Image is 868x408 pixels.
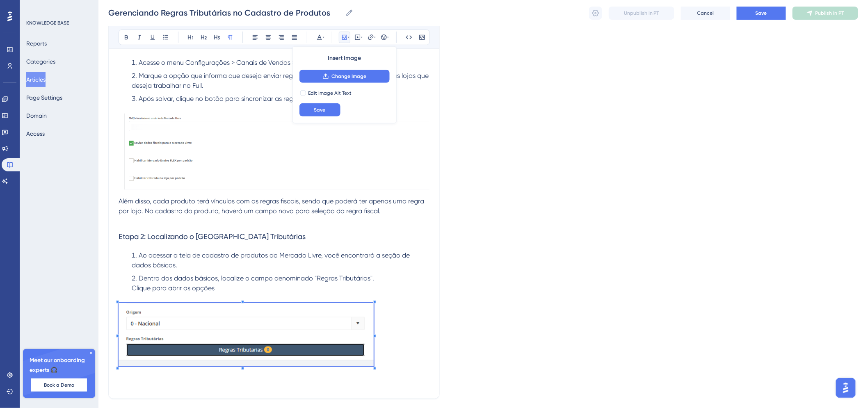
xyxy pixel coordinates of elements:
[697,10,714,16] span: Cancel
[132,72,430,89] span: Marque a opção que informa que deseja enviar regras fiscais para o Mercado Livre das lojas que de...
[26,72,46,87] button: Articles
[331,73,366,80] span: Change Image
[314,107,326,113] span: Save
[31,378,87,392] button: Book a Demo
[26,126,45,141] button: Access
[139,95,324,103] span: Após salvar, clique no botão para sincronizar as regras fiscais.
[132,284,215,292] span: Clique para abrir as opções
[26,108,47,123] button: Domain
[624,10,659,16] span: Unpublish in PT
[26,90,62,105] button: Page Settings
[139,59,340,66] span: Acesse o menu Configurações > Canais de Vendas > Mercado Livre.
[26,36,47,51] button: Reports
[119,197,426,215] span: Além disso, cada produto terá vínculos com as regras fiscais, sendo que poderá ter apenas uma reg...
[44,382,74,388] span: Book a Demo
[737,7,786,20] button: Save
[26,54,55,69] button: Categories
[30,356,89,375] span: Meet our onboarding experts 🎧
[681,7,730,20] button: Cancel
[26,20,69,26] div: KNOWLEDGE BASE
[815,10,844,16] span: Publish in PT
[299,103,340,116] button: Save
[132,251,411,269] span: Ao acessar a tela de cadastro de produtos do Mercado Livre, você encontrará a seção de dados bási...
[139,274,374,282] span: Dentro dos dados básicos, localize o campo denominado "Regras Tributárias".
[328,53,361,63] span: Insert Image
[108,7,342,18] input: Article Name
[756,10,767,16] span: Save
[609,7,674,20] button: Unpublish in PT
[119,232,306,241] span: Etapa 2: Localizando o [GEOGRAPHIC_DATA] Tributárias
[834,376,858,400] iframe: UserGuiding AI Assistant Launcher
[308,90,352,96] span: Edit Image Alt Text
[299,70,390,83] button: Change Image
[793,7,858,20] button: Publish in PT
